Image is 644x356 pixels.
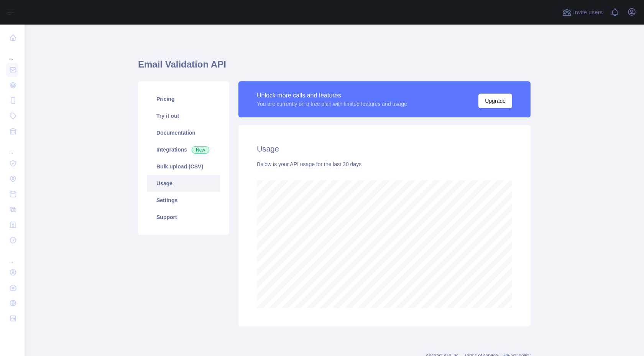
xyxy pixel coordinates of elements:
[573,8,603,17] span: Invite users
[147,175,220,192] a: Usage
[147,141,220,158] a: Integrations New
[6,46,18,61] div: ...
[147,107,220,124] a: Try it out
[147,158,220,175] a: Bulk upload (CSV)
[257,143,512,154] h2: Usage
[147,91,220,107] a: Pricing
[478,94,512,108] button: Upgrade
[257,100,407,108] div: You are currently on a free plan with limited features and usage
[257,160,512,168] div: Below is your API usage for the last 30 days
[138,58,531,77] h1: Email Validation API
[6,140,18,155] div: ...
[192,146,209,154] span: New
[561,6,604,18] button: Invite users
[6,249,18,264] div: ...
[147,209,220,226] a: Support
[147,192,220,209] a: Settings
[147,124,220,141] a: Documentation
[257,91,407,100] div: Unlock more calls and features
